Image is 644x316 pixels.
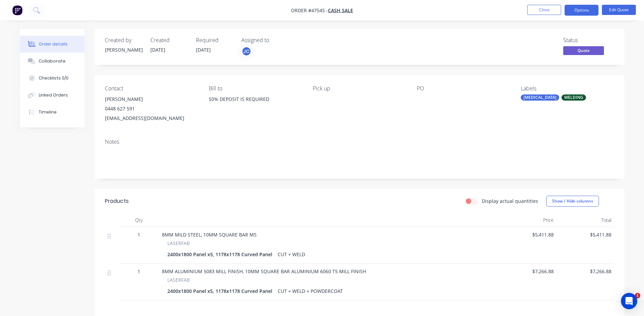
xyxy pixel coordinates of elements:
div: [PERSON_NAME] [105,46,142,53]
div: Total [556,213,614,227]
div: 2400x1800 Panel x5, 1178x1178 Curved Panel [167,286,275,296]
div: Open Intercom Messenger [621,293,637,309]
div: 2400x1800 Panel x5, 1178x1178 Curved Panel [167,249,275,259]
span: LASERFAB [167,276,190,283]
span: 1 [137,268,140,275]
button: Linked Orders [20,87,85,104]
div: CUT + WELD [275,249,308,259]
div: Contact [105,85,198,92]
div: 50% DEPOSIT IS REQUIRED [209,94,302,116]
div: Status [563,37,614,43]
div: [PERSON_NAME]0448 627 591[EMAIL_ADDRESS][DOMAIN_NAME] [105,94,198,123]
div: Notes [105,139,614,145]
div: 0448 627 591 [105,104,198,113]
span: 1 [635,293,640,298]
button: Timeline [20,104,85,121]
div: Timeline [39,109,57,115]
div: Order details [39,41,68,47]
button: Edit Quote [602,5,636,15]
div: 50% DEPOSIT IS REQUIRED [209,94,302,104]
button: JC [241,46,252,56]
div: Created by [105,37,142,43]
span: $5,411.88 [559,231,611,238]
button: Order details [20,36,85,53]
div: Pick up [313,85,406,92]
button: Show / Hide columns [546,196,599,207]
span: $7,266.88 [559,268,611,275]
span: [DATE] [196,47,211,53]
span: Quote [563,46,604,55]
button: Close [527,5,561,15]
label: Display actual quantities [482,197,538,205]
span: LASERFAB [167,240,190,247]
span: 8MM ALUMINIUM 5083 MILL FINISH, 10MM SQUARE BAR ALUMINIUM 6060 T5 MILL FINISH [162,268,366,275]
div: Checklists 0/0 [39,75,69,81]
img: Factory [12,5,22,15]
div: [MEDICAL_DATA] [521,94,559,101]
div: PO [417,85,510,92]
div: Assigned to [241,37,309,43]
div: Created [150,37,188,43]
div: Labels [521,85,614,92]
a: CASH SALE [328,7,353,14]
div: [PERSON_NAME] [105,94,198,104]
span: 8MM MILD STEEL, 10MM SQUARE BAR MS [162,231,257,238]
span: 1 [137,231,140,238]
div: WELDING [562,94,586,101]
span: $7,266.88 [501,268,554,275]
div: Price [499,213,556,227]
div: Bill to [209,85,302,92]
div: Qty [118,213,159,227]
span: Order #47545 - [291,7,328,14]
span: [DATE] [150,47,165,53]
div: Collaborate [39,58,66,64]
div: Required [196,37,233,43]
div: Products [105,197,129,205]
div: CUT + WELD + POWDERCOAT [275,286,346,296]
button: Quote [563,46,604,56]
div: [EMAIL_ADDRESS][DOMAIN_NAME] [105,113,198,123]
button: Checklists 0/0 [20,70,85,87]
button: Options [565,5,599,16]
span: $5,411.88 [501,231,554,238]
div: Linked Orders [39,92,68,98]
button: Collaborate [20,53,85,70]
